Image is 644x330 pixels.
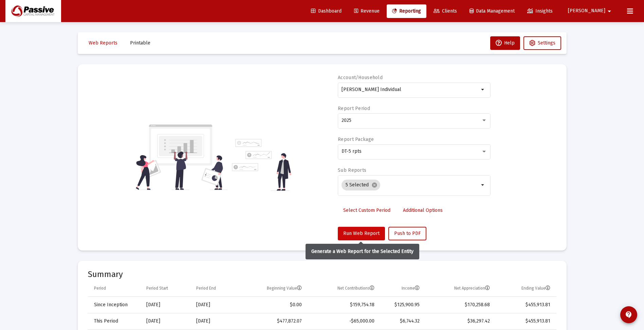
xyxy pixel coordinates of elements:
[479,181,487,189] mat-icon: arrow_drop_down
[424,297,495,313] td: $170,258.68
[495,280,556,297] td: Column Ending Value
[424,280,495,297] td: Column Net Appreciation
[434,8,457,14] span: Clients
[394,231,421,236] span: Push to PDF
[343,207,390,213] span: Select Custom Period
[130,40,150,46] span: Printable
[337,286,374,291] div: Net Contributions
[625,311,633,319] mat-icon: contact_support
[239,313,307,329] td: $477,872.07
[521,286,550,291] div: Ending Value
[454,286,490,291] div: Net Appreciation
[342,178,479,192] mat-chip-list: Selection
[191,280,239,297] td: Column Period End
[379,280,424,297] td: Column Income
[349,4,385,18] a: Revenue
[306,4,347,18] a: Dashboard
[89,40,117,46] span: Web Reports
[342,87,479,92] input: Search or select an account or household
[338,136,374,142] label: Report Package
[527,8,553,14] span: Insights
[495,313,556,329] td: $455,913.81
[560,4,622,18] button: [PERSON_NAME]
[146,301,187,308] div: [DATE]
[495,297,556,313] td: $455,913.81
[403,207,443,213] span: Additional Options
[342,148,362,154] span: DT-5 rpts
[379,297,424,313] td: $125,900.95
[424,313,495,329] td: $36,297.42
[338,227,385,240] button: Run Web Report
[392,8,421,14] span: Reporting
[267,286,302,291] div: Beginning Value
[568,8,605,14] span: [PERSON_NAME]
[464,4,520,18] a: Data Management
[88,297,142,313] td: Since Inception
[371,182,378,188] mat-icon: cancel
[196,301,234,308] div: [DATE]
[479,86,487,94] mat-icon: arrow_drop_down
[146,318,187,325] div: [DATE]
[196,318,234,325] div: [DATE]
[142,280,191,297] td: Column Period Start
[196,286,216,291] div: Period End
[522,4,558,18] a: Insights
[354,8,380,14] span: Revenue
[387,4,426,18] a: Reporting
[307,313,379,329] td: -$65,000.00
[125,36,156,50] button: Printable
[343,231,380,236] span: Run Web Report
[388,227,426,240] button: Push to PDF
[83,36,123,50] button: Web Reports
[338,75,383,80] label: Account/Household
[94,286,106,291] div: Period
[523,36,561,50] button: Settings
[232,139,291,191] img: reporting-alt
[379,313,424,329] td: $6,744.32
[338,167,366,173] label: Sub Reports
[88,271,556,278] mat-card-title: Summary
[307,297,379,313] td: $159,754.18
[428,4,462,18] a: Clients
[307,280,379,297] td: Column Net Contributions
[338,106,370,111] label: Report Period
[11,4,56,18] img: Dashboard
[342,117,351,123] span: 2025
[311,8,342,14] span: Dashboard
[88,280,142,297] td: Column Period
[605,4,613,18] mat-icon: arrow_drop_down
[239,280,307,297] td: Column Beginning Value
[88,313,142,329] td: This Period
[402,286,420,291] div: Income
[146,286,168,291] div: Period Start
[538,40,555,46] span: Settings
[490,36,520,50] button: Help
[239,297,307,313] td: $0.00
[342,180,380,190] mat-chip: 5 Selected
[134,124,228,191] img: reporting
[496,40,515,46] span: Help
[88,280,556,330] div: Data grid
[470,8,515,14] span: Data Management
